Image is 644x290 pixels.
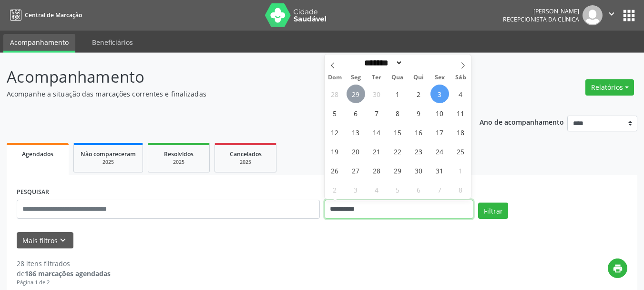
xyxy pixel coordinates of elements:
button: Relatórios [585,79,634,96]
span: Novembro 3, 2025 [347,180,365,199]
i:  [606,9,617,19]
span: Outubro 24, 2025 [430,142,449,161]
span: Novembro 1, 2025 [451,161,470,180]
span: Outubro 13, 2025 [347,123,365,141]
div: 2025 [81,159,136,166]
span: Setembro 28, 2025 [326,85,344,103]
a: Beneficiários [85,34,140,51]
div: 28 itens filtrados [17,258,111,269]
span: Outubro 10, 2025 [430,104,449,122]
span: Setembro 29, 2025 [347,85,365,103]
div: [PERSON_NAME] [503,7,579,15]
span: Novembro 4, 2025 [368,180,386,199]
span: Outubro 2, 2025 [409,85,428,103]
i: keyboard_arrow_down [58,235,68,246]
span: Outubro 23, 2025 [409,142,428,161]
select: Month [361,58,403,68]
span: Outubro 8, 2025 [388,104,407,122]
span: Outubro 31, 2025 [430,161,449,180]
span: Outubro 14, 2025 [368,123,386,141]
span: Outubro 1, 2025 [388,85,407,103]
span: Outubro 26, 2025 [326,161,344,180]
span: Outubro 9, 2025 [409,104,428,122]
span: Central de Marcação [25,11,82,19]
span: Novembro 5, 2025 [388,180,407,199]
span: Novembro 6, 2025 [409,180,428,199]
span: Qua [387,75,408,81]
span: Outubro 16, 2025 [409,123,428,141]
span: Outubro 7, 2025 [368,104,386,122]
span: Outubro 18, 2025 [451,123,470,141]
span: Sex [429,75,450,81]
span: Qui [408,75,429,81]
img: img [583,5,603,25]
span: Outubro 17, 2025 [430,123,449,141]
div: 2025 [222,159,269,166]
button: Mais filtroskeyboard_arrow_down [17,232,73,249]
p: Acompanhe a situação das marcações correntes e finalizadas [7,89,448,99]
button: print [608,258,627,278]
span: Novembro 2, 2025 [326,180,344,199]
input: Year [403,58,434,68]
span: Outubro 30, 2025 [409,161,428,180]
span: Outubro 4, 2025 [451,85,470,103]
a: Central de Marcação [7,7,82,23]
span: Seg [345,75,366,81]
button: Filtrar [478,203,508,219]
span: Outubro 27, 2025 [347,161,365,180]
div: 2025 [155,159,203,166]
span: Sáb [450,75,471,81]
span: Outubro 15, 2025 [388,123,407,141]
span: Recepcionista da clínica [503,15,579,23]
span: Outubro 6, 2025 [347,104,365,122]
span: Agendados [22,150,53,158]
span: Outubro 5, 2025 [326,104,344,122]
span: Não compareceram [81,150,136,158]
span: Novembro 8, 2025 [451,180,470,199]
span: Novembro 7, 2025 [430,180,449,199]
span: Dom [325,75,346,81]
span: Outubro 22, 2025 [388,142,407,161]
p: Acompanhamento [7,65,448,89]
label: PESQUISAR [17,185,49,200]
span: Outubro 21, 2025 [368,142,386,161]
span: Cancelados [230,150,262,158]
span: Outubro 3, 2025 [430,85,449,103]
span: Outubro 11, 2025 [451,104,470,122]
span: Outubro 19, 2025 [326,142,344,161]
span: Resolvidos [164,150,194,158]
span: Outubro 29, 2025 [388,161,407,180]
a: Acompanhamento [3,34,75,53]
p: Ano de acompanhamento [480,116,564,128]
span: Outubro 28, 2025 [368,161,386,180]
strong: 186 marcações agendadas [25,269,111,278]
span: Ter [366,75,387,81]
div: de [17,269,111,279]
span: Setembro 30, 2025 [368,85,386,103]
span: Outubro 12, 2025 [326,123,344,141]
button:  [603,5,621,25]
div: Página 1 de 2 [17,279,111,287]
button: apps [621,7,637,24]
i: print [613,263,623,274]
span: Outubro 25, 2025 [451,142,470,161]
span: Outubro 20, 2025 [347,142,365,161]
